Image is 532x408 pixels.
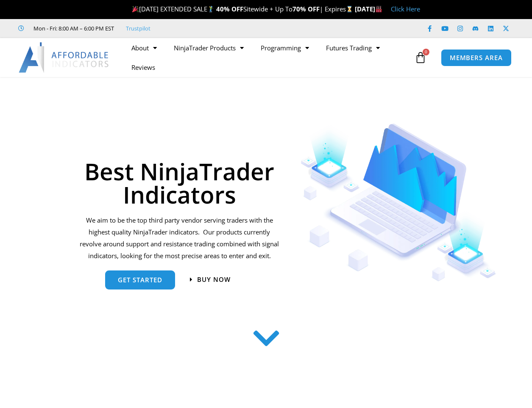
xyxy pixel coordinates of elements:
[208,6,214,12] img: 🏌️‍♂️
[355,5,382,13] strong: [DATE]
[346,6,353,12] img: ⌛
[78,160,280,206] h1: Best NinjaTrader Indicators
[126,23,150,33] a: Trustpilot
[123,58,164,77] a: Reviews
[391,5,420,13] a: Click Here
[132,6,139,12] img: 🎉
[197,276,231,283] span: Buy now
[450,55,503,61] span: MEMBERS AREA
[190,276,231,283] a: Buy now
[123,38,412,77] nav: Menu
[31,23,114,33] span: Mon - Fri: 8:00 AM – 6:00 PM EST
[301,124,497,281] img: Indicators 1 | Affordable Indicators – NinjaTrader
[216,5,243,13] strong: 40% OFF
[165,38,252,58] a: NinjaTrader Products
[118,277,162,283] span: get started
[105,270,175,289] a: get started
[252,38,318,58] a: Programming
[78,215,280,262] p: We aim to be the top third party vendor serving traders with the highest quality NinjaTrader indi...
[123,38,165,58] a: About
[423,49,429,55] span: 0
[441,49,512,66] a: MEMBERS AREA
[402,45,439,70] a: 0
[19,42,110,73] img: LogoAI | Affordable Indicators – NinjaTrader
[130,5,355,13] span: [DATE] EXTENDED SALE Sitewide + Up To | Expires
[292,5,320,13] strong: 70% OFF
[318,38,388,58] a: Futures Trading
[376,6,382,12] img: 🏭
